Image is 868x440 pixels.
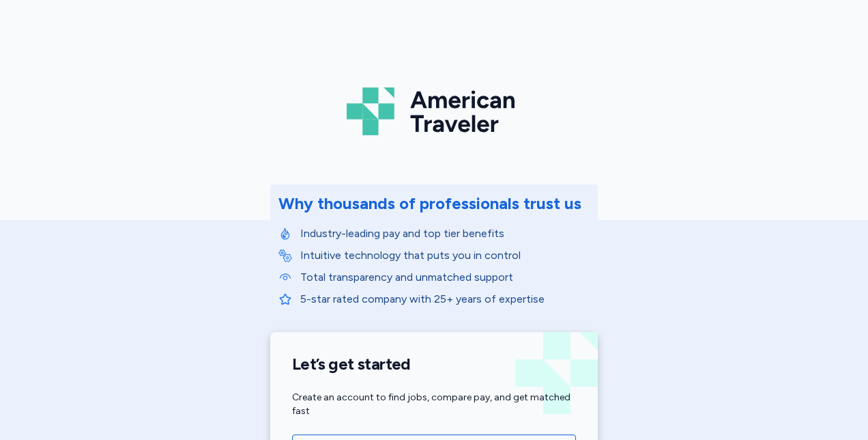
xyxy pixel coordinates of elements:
[300,269,590,286] p: Total transparency and unmatched support
[292,391,576,418] div: Create an account to find jobs, compare pay, and get matched fast
[300,247,590,264] p: Intuitive technology that puts you in control
[278,193,581,215] div: Why thousands of professionals trust us
[300,225,590,242] p: Industry-leading pay and top tier benefits
[347,82,521,141] img: Logo
[300,291,590,307] p: 5-star rated company with 25+ years of expertise
[292,354,576,374] h1: Let’s get started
